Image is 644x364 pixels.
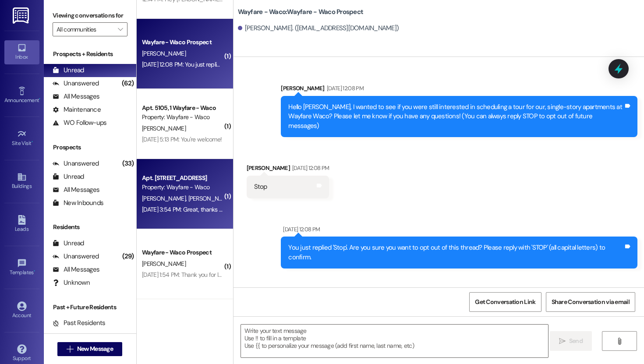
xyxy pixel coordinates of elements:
a: Account [4,299,39,322]
div: (33) [120,157,136,170]
div: Property: Wayfare - Waco [142,113,223,122]
div: [DATE] 3:54 PM: Great, thanks for the update! [142,205,258,213]
div: All Messages [53,265,99,274]
label: Viewing conversations for [53,9,127,22]
div: Future Residents [53,332,112,341]
span: • [39,96,40,102]
div: Wayfare - Waco Prospect [142,38,223,47]
i:  [616,338,623,345]
span: Send [569,336,583,346]
div: Unanswered [53,159,99,168]
i:  [67,346,73,353]
img: ResiDesk Logo [13,7,31,24]
i:  [118,26,123,33]
div: New Inbounds [53,198,103,208]
span: Share Conversation via email [552,297,630,307]
span: [PERSON_NAME] [142,194,188,202]
span: New Message [77,344,113,353]
div: (29) [120,250,136,263]
div: Maintenance [53,105,101,114]
div: Unknown [53,278,90,287]
div: You just replied 'Stop'. Are you sure you want to opt out of this thread? Please reply with 'STOP... [288,243,623,262]
div: [DATE] 1:54 PM: Thank you for letting us know, please reach out if you ever have any questions. [142,271,380,279]
div: [PERSON_NAME] [247,163,329,176]
span: [PERSON_NAME] [142,49,186,57]
div: Apt. 5105, 1 Wayfare - Waco [142,103,223,113]
i:  [559,338,566,345]
button: Share Conversation via email [546,292,635,312]
div: Past + Future Residents [44,303,136,312]
div: Unread [53,172,84,181]
div: Residents [44,223,136,232]
div: Unread [53,239,84,248]
div: Apt. [STREET_ADDRESS] [142,173,223,183]
div: (62) [120,77,136,90]
div: Past Residents [53,318,106,328]
div: Property: Wayfare - Waco [142,183,223,192]
div: All Messages [53,185,99,194]
span: • [32,139,33,145]
span: [PERSON_NAME] [142,260,186,268]
div: WO Follow-ups [53,118,106,127]
a: Inbox [4,40,39,64]
div: Unanswered [53,79,99,88]
a: Leads [4,212,39,236]
div: [DATE] 12:08 PM [325,84,364,93]
a: Buildings [4,170,39,193]
div: [PERSON_NAME] [281,84,637,96]
button: Send [550,331,592,351]
span: [PERSON_NAME] [142,124,186,132]
button: Get Conversation Link [469,292,541,312]
span: [PERSON_NAME] [188,194,232,202]
div: [DATE] 12:08 PM: You just replied 'Stop'. Are you sure you want to opt out of this thread? Please... [142,60,496,68]
div: Prospects + Residents [44,49,136,59]
div: All Messages [53,92,99,101]
div: Hello [PERSON_NAME], I wanted to see if you were still interested in scheduling a tour for our, s... [288,102,623,131]
div: [PERSON_NAME]. ([EMAIL_ADDRESS][DOMAIN_NAME]) [238,24,399,33]
div: [DATE] 12:08 PM [290,163,329,173]
div: Wayfare - Waco Prospect [142,248,223,257]
a: Site Visit • [4,127,39,150]
button: New Message [57,342,122,356]
div: Stop [254,182,267,191]
input: All communities [57,22,113,36]
div: Unread [53,66,84,75]
div: [DATE] 12:08 PM [281,225,320,234]
div: Unanswered [53,252,99,261]
a: Templates • [4,256,39,279]
span: • [34,268,35,274]
b: Wayfare - Waco: Wayfare - Waco Prospect [238,7,364,17]
div: Prospects [44,143,136,152]
div: [DATE] 5:13 PM: You're welcome! [142,135,222,143]
span: Get Conversation Link [475,297,535,307]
